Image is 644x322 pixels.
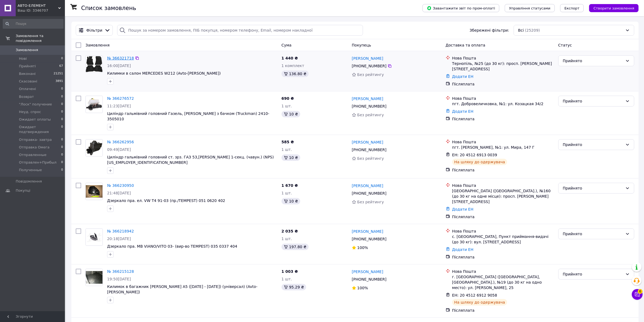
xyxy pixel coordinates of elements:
button: Експорт [560,4,584,12]
span: 1 шт. [282,104,292,108]
span: 2 035 ₴ [282,229,298,233]
img: Фото товару [86,185,103,198]
span: Отправка Омега [19,145,49,150]
div: 10 ₴ [282,111,300,117]
span: Збережені фільтри: [470,28,509,33]
span: 0 [61,168,63,172]
a: [PERSON_NAME] [352,140,383,145]
span: 20:18[DATE] [107,237,131,241]
button: Чат з покупцем6 [632,289,643,300]
img: Фото товару [86,56,103,72]
div: 197.80 ₴ [282,244,309,250]
span: Ожидает оплаты [19,117,51,122]
div: Нова Пошта [452,96,554,101]
a: Килимок в багажник [PERSON_NAME] A5 ([DATE] - [DATE]) (універсал) (Avto-[PERSON_NAME]) [107,284,257,294]
span: Покупці [16,188,30,193]
a: Килимки в салон MERCEDES W212 (Avto-[PERSON_NAME]) [107,71,221,75]
a: Фото товару [85,96,103,113]
span: 21251 [54,71,63,76]
a: Фото товару [85,269,103,286]
span: Скасовані [19,79,37,84]
span: Без рейтингу [357,156,384,161]
span: 1 670 ₴ [282,183,298,188]
span: Управління статусами [509,6,550,10]
span: Виконані [19,71,36,76]
div: 95.29 ₴ [282,284,306,290]
span: Повідомлення [16,179,42,184]
span: Прийняті [19,64,36,69]
span: 0 [61,117,63,122]
span: 1 440 ₴ [282,56,298,60]
span: Циліндр гальмівний головний Газель, [PERSON_NAME] з бачком (Truckman) 2410-3505010 [107,111,269,121]
a: [PERSON_NAME] [352,269,383,274]
div: 10 ₴ [282,198,300,204]
span: Всі [518,28,524,33]
span: [PHONE_NUMBER] [352,64,387,68]
h1: Список замовлень [81,5,136,11]
span: 67 [59,64,63,69]
a: Додати ЕН [452,207,474,211]
a: Створити замовлення [584,6,639,10]
button: Управління статусами [505,4,555,12]
span: 0 [61,145,63,150]
div: Післяплата [452,81,554,87]
button: Створити замовлення [589,4,639,12]
img: Фото товару [86,98,103,111]
div: Післяплата [452,308,554,313]
img: Фото товару [86,140,103,156]
span: 0 [61,94,63,99]
a: [PERSON_NAME] [352,183,383,188]
div: пгт. [PERSON_NAME], №1: ул. Мира, 147 Г [452,145,554,150]
div: с. [GEOGRAPHIC_DATA], Пункт приймання-видачі (до 30 кг): вул. [STREET_ADDRESS] [452,234,554,245]
div: Прийнято [563,98,623,104]
a: [PERSON_NAME] [352,96,383,101]
div: Нова Пошта [452,139,554,145]
div: Прийнято [563,58,623,64]
span: АВТО-ЕЛЕМЕНТ [18,3,58,8]
span: Оплачені [19,87,36,91]
input: Пошук за номером замовлення, ПІБ покупця, номером телефону, Email, номером накладної [117,25,363,36]
span: Дзеркало пра. MB VIANO/VITO 03- (вир-во TEMPEST) 035 0337 404 [107,244,237,248]
a: Дзеркало пра. ел. VW T4 91-03 (пр./TEMPEST) 051 0620 402 [107,198,225,203]
span: 585 ₴ [282,140,294,144]
span: 0 [61,152,63,157]
span: "Лоск" получение [19,102,52,107]
button: Завантажити звіт по пром-оплаті [422,4,499,12]
span: 0 [61,160,63,165]
a: Цилiндр гальмiвний головний ст. зрз. ГАЗ 53,[PERSON_NAME] 1-секц. (чавун.) (NPS) [US_EMPLOYER_IDE... [107,155,274,165]
div: Нова Пошта [452,228,554,234]
span: 690 ₴ [282,96,294,101]
span: Без рейтингу [357,200,384,204]
span: 0 [61,102,63,107]
span: [PHONE_NUMBER] [352,237,387,241]
span: 0 [61,56,63,61]
span: 0 [61,137,63,142]
span: Отправленные [19,152,47,157]
span: Завантажити звіт по пром-оплаті [427,6,495,11]
span: Фільтри [86,28,102,33]
div: Ваш ID: 3346707 [18,8,65,13]
span: Возврат [19,94,34,99]
div: Післяплата [452,254,554,260]
span: 09:49[DATE] [107,147,131,152]
div: Нова Пошта [452,183,554,188]
div: [GEOGRAPHIC_DATA] ([GEOGRAPHIC_DATA].), №160 (до 30 кг на одне місце): просп. [PERSON_NAME][STREE... [452,188,554,204]
span: [PHONE_NUMBER] [352,148,387,152]
div: г. [GEOGRAPHIC_DATA] ([GEOGRAPHIC_DATA], [GEOGRAPHIC_DATA].), №19 (до 30 кг на одно место): ул. [... [452,274,554,290]
a: Фото товару [85,228,103,246]
span: Полученные [19,168,42,172]
span: [PHONE_NUMBER] [352,104,387,108]
a: Додати ЕН [452,247,474,252]
span: ЕН: 20 4512 6913 0039 [452,153,497,157]
a: Фото товару [85,183,103,200]
span: Покупець [352,43,371,47]
span: 1 шт. [282,237,292,241]
a: № 366321718 [107,56,134,60]
div: Нова Пошта [452,55,554,61]
a: № 366230950 [107,183,134,188]
span: ЕН: 20 4512 6912 9058 [452,293,497,297]
span: 16:00[DATE] [107,64,131,68]
span: Cума [282,43,292,47]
